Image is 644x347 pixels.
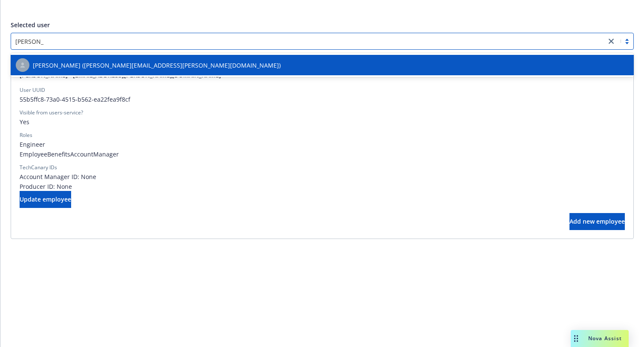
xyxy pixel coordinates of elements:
span: EmployeeBenefitsAccountManager [20,150,625,159]
div: Drag to move [571,330,581,347]
div: User UUID [20,86,45,94]
span: Add new employee [569,217,625,225]
span: Yes [20,117,625,126]
button: Add new employee [569,213,625,230]
span: Engineer [20,140,625,149]
div: TechCanary IDs [20,164,57,171]
span: Account Manager ID: None [20,172,625,181]
div: Roles [20,131,32,139]
button: Update employee [20,191,71,208]
span: Producer ID: None [20,182,625,191]
div: Visible from users-service? [20,109,83,117]
a: close [606,36,616,46]
span: Selected user [11,21,50,29]
span: Nova Assist [588,335,622,342]
button: Nova Assist [571,330,629,347]
span: [PERSON_NAME] ([PERSON_NAME][EMAIL_ADDRESS][PERSON_NAME][DOMAIN_NAME]) [33,61,281,70]
span: 55b5ffc8-73a0-4515-b562-ea22fea9f8cf [20,95,625,104]
span: Update employee [20,195,71,203]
